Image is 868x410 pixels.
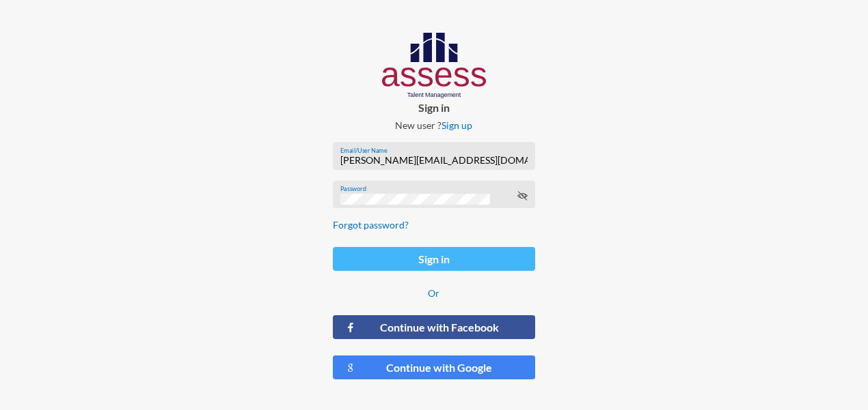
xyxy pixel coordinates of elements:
p: Or [333,287,534,299]
a: Sign up [442,119,472,131]
p: New user ? [322,119,545,131]
input: Email/User Name [340,155,528,166]
p: Sign in [322,101,545,114]
button: Continue with Facebook [333,315,534,339]
button: Sign in [333,247,534,271]
a: Forgot password? [333,219,409,231]
img: AssessLogoo.svg [382,33,487,98]
button: Continue with Google [333,355,534,379]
